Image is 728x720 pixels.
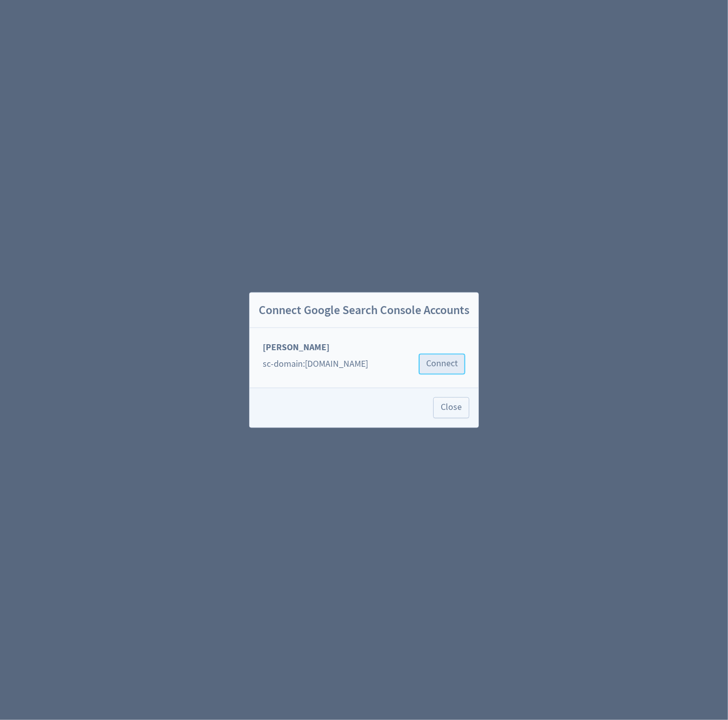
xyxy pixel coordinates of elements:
div: sc-domain:[DOMAIN_NAME] [263,358,368,370]
span: Connect [426,360,458,369]
button: Close [433,397,469,418]
div: [PERSON_NAME] [254,341,474,354]
span: Close [441,403,462,412]
button: Connect [419,354,465,375]
h2: Connect Google Search Console Accounts [250,293,478,328]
